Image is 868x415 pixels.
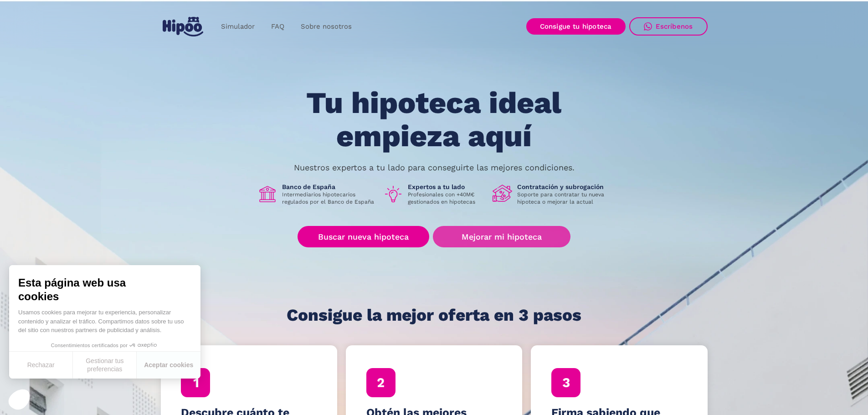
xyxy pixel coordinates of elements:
[526,18,626,35] a: Consigue tu hipoteca
[656,22,693,31] div: Escríbenos
[263,18,293,36] a: FAQ
[161,13,205,40] a: home
[294,164,575,171] p: Nuestros expertos a tu lado para conseguirte las mejores condiciones.
[213,18,263,36] a: Simulador
[433,226,570,247] a: Mejorar mi hipoteca
[408,191,485,205] p: Profesionales con +40M€ gestionados en hipotecas
[261,87,606,153] h1: Tu hipoteca ideal empieza aquí
[282,183,376,191] h1: Banco de España
[287,306,581,324] h1: Consigue la mejor oferta en 3 pasos
[408,183,485,191] h1: Expertos a tu lado
[293,18,360,36] a: Sobre nosotros
[282,191,376,205] p: Intermediarios hipotecarios regulados por el Banco de España
[517,183,611,191] h1: Contratación y subrogación
[298,226,429,247] a: Buscar nueva hipoteca
[517,191,611,205] p: Soporte para contratar tu nueva hipoteca o mejorar la actual
[629,17,708,36] a: Escríbenos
